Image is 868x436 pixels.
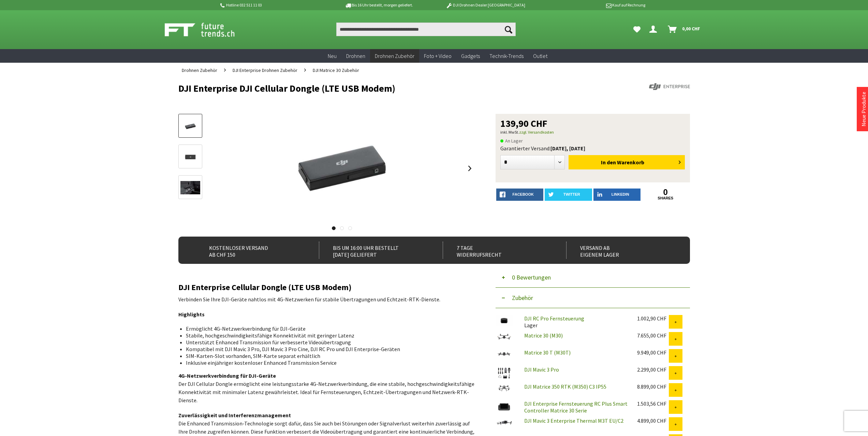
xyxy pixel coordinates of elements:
a: Drohnen [341,49,370,63]
img: DJI Enterprise DJI Cellular Dongle (LTE USB Modem) [260,114,424,223]
span: Technik-Trends [489,52,524,59]
span: An Lager [500,137,523,145]
p: Verbinden Sie Ihre DJI-Geräte nahtlos mit 4G-Netzwerken für stabile Übertragungen und Echtzeit-RT... [178,295,475,303]
img: DJI Mavic 3 Enterprise Thermal M3T EU/C2 [496,417,513,428]
span: DJI Enterprise Drohnen Zubehör [233,67,297,73]
div: Lager [519,315,632,329]
li: Kompatibel mit DJI Mavic 3 Pro, DJI Mavic 3 Pro Cine, DJI RC Pro und DJI Enterprise-Geräten [186,346,470,352]
span: Foto + Video [424,52,452,59]
span: Drohnen [346,52,365,59]
span: Drohnen Zubehör [182,67,217,73]
li: Unterstützt Enhanced Transmission für verbesserte Videoübertragung [186,339,470,346]
img: Shop Futuretrends - zur Startseite wechseln [165,21,250,38]
a: DJI Matrice 350 RTK (M350) C3 IP55 [524,383,606,390]
input: Produkt, Marke, Kategorie, EAN, Artikelnummer… [336,22,516,36]
img: DJI Matrice 350 RTK (M350) C3 IP55 [496,383,513,393]
button: Suchen [501,22,516,36]
div: 8.899,00 CHF [637,383,669,390]
div: Bis um 16:00 Uhr bestellt [DATE] geliefert [319,242,428,259]
div: Garantierter Versand: [500,145,685,152]
a: Drohnen Zubehör [370,49,419,63]
strong: Zuverlässigkeit und Interferenzmanagement [178,412,291,419]
strong: Highlights [178,311,205,318]
img: DJI RC Pro Fernsteuerung [496,315,513,326]
span: Neu [328,52,337,59]
li: Inklusive einjähriger kostenloser Enhanced Transmission Service [186,359,470,366]
li: Ermöglicht 4G-Netzwerkverbindung für DJI-Geräte [186,325,470,332]
button: In den Warenkorb [569,155,685,169]
img: Vorschau: DJI Enterprise DJI Cellular Dongle (LTE USB Modem) [180,120,200,133]
div: 2.299,00 CHF [637,366,669,373]
div: 9.949,00 CHF [637,349,669,356]
a: Gadgets [456,49,485,63]
a: DJI RC Pro Fernsteuerung [524,315,584,322]
a: Outlet [528,49,552,63]
h2: DJI Enterprise Cellular Dongle (LTE USB Modem) [178,283,475,292]
li: Stabile, hochgeschwindigkeitsfähige Konnektivität mit geringer Latenz [186,332,470,339]
div: 1.002,90 CHF [637,315,669,322]
p: inkl. MwSt. [500,128,685,136]
a: Neue Produkte [860,92,867,126]
a: DJI Mavic 3 Enterprise Thermal M3T EU/C2 [524,417,623,424]
img: Matrice 30 (M30) [496,332,513,342]
img: Matrice 30 T (M30T) [496,349,513,359]
span: DJI Matrice 30 Zubehör [313,67,359,73]
a: twitter [545,189,592,201]
a: shares [642,196,689,200]
a: Foto + Video [419,49,456,63]
span: Gadgets [461,52,480,59]
b: [DATE], [DATE] [550,145,585,152]
a: Dein Konto [647,22,662,36]
a: Matrice 30 (M30) [524,332,563,339]
h1: DJI Enterprise DJI Cellular Dongle (LTE USB Modem) [178,83,588,93]
a: Drohnen Zubehör [178,63,221,78]
a: 0 [642,189,689,196]
a: Technik-Trends [485,49,528,63]
a: DJI Matrice 30 Zubehör [309,63,363,78]
span: Drohnen Zubehör [375,52,414,59]
a: Neu [323,49,341,63]
div: 4.899,00 CHF [637,417,669,424]
span: Outlet [533,52,547,59]
div: 1.503,56 CHF [637,400,669,407]
a: DJI Mavic 3 Pro [524,366,559,373]
strong: 4G-Netzwerkverbindung für DJI-Geräte [178,372,276,379]
p: DJI Drohnen Dealer [GEOGRAPHIC_DATA] [432,1,539,9]
span: 139,90 CHF [500,119,547,128]
span: facebook [513,192,534,196]
button: 0 Bewertungen [496,267,690,288]
img: DJI Enterprise [649,83,690,90]
a: Warenkorb [665,22,704,36]
span: 0,00 CHF [682,23,700,34]
li: SIM-Karten-Slot vorhanden, SIM-Karte separat erhältlich [186,352,470,359]
p: Der DJI Cellular Dongle ermöglicht eine leistungsstarke 4G-Netzwerkverbindung, die eine stabile, ... [178,372,475,404]
a: Meine Favoriten [630,22,644,36]
span: twitter [563,192,580,196]
img: DJI Mavic 3 Pro [496,366,513,380]
span: Warenkorb [617,159,644,166]
p: Kauf auf Rechnung [539,1,645,9]
span: LinkedIn [612,192,629,196]
div: 7 Tage Widerrufsrecht [443,242,551,259]
p: Hotline 032 511 11 03 [219,1,326,9]
button: Zubehör [496,288,690,308]
a: facebook [496,189,544,201]
p: Bis 16 Uhr bestellt, morgen geliefert. [326,1,432,9]
img: DJI Enterprise Fernsteuerung RC Plus Smart Controller Matrice 30 Serie [496,400,513,414]
a: LinkedIn [593,189,641,201]
span: In den [601,159,616,166]
div: Versand ab eigenem Lager [566,242,675,259]
a: DJI Enterprise Drohnen Zubehör [229,63,301,78]
div: Kostenloser Versand ab CHF 150 [195,242,304,259]
div: 7.655,00 CHF [637,332,669,339]
a: DJI Enterprise Fernsteuerung RC Plus Smart Controller Matrice 30 Serie [524,400,628,414]
a: zzgl. Versandkosten [519,130,554,135]
a: Matrice 30 T (M30T) [524,349,571,356]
